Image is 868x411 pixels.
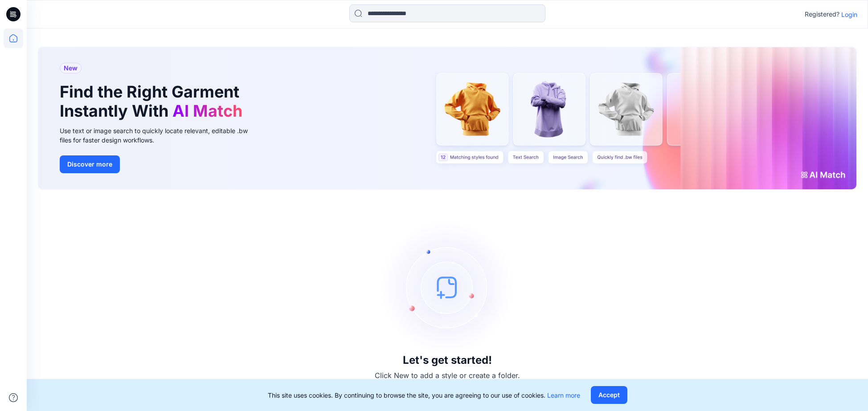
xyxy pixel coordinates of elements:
button: Accept [591,386,627,404]
a: Learn more [547,391,580,399]
button: Discover more [60,155,120,173]
img: empty-state-image.svg [381,220,514,354]
h1: Find the Right Garment Instantly With [60,82,247,121]
span: New [64,63,78,73]
p: Login [841,10,857,19]
h3: Let's get started! [403,354,492,366]
p: Registered? [805,9,839,20]
div: Use text or image search to quickly locate relevant, editable .bw files for faster design workflows. [60,126,260,145]
p: This site uses cookies. By continuing to browse the site, you are agreeing to our use of cookies. [268,391,580,400]
span: AI Match [172,101,242,121]
p: Click New to add a style or create a folder. [375,370,520,381]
